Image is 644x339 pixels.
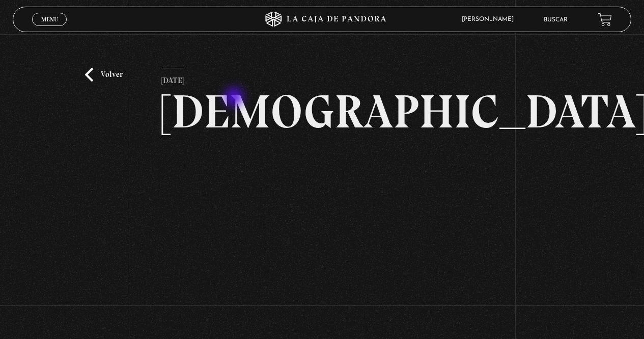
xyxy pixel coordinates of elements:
span: Cerrar [38,25,62,32]
span: Menu [41,16,58,22]
p: [DATE] [161,68,184,88]
a: View your shopping cart [598,13,612,27]
h2: [DEMOGRAPHIC_DATA] [161,88,483,135]
a: Volver [85,68,123,82]
a: Buscar [544,17,568,23]
span: [PERSON_NAME] [457,16,524,22]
